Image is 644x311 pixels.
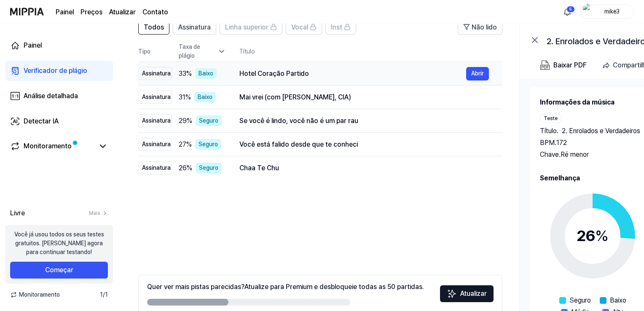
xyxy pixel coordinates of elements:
[472,23,497,31] font: Não lido
[199,70,213,77] font: Baixo
[580,5,634,19] button: perfilmike3
[610,296,626,304] font: Baixo
[538,57,588,74] button: Baixar PDF
[291,23,308,31] font: Vocal
[458,19,502,35] button: Não lido
[5,111,113,131] a: Detectar IA
[553,61,587,69] font: Baixar PDF
[239,117,358,125] font: Se você é lindo, você não é um par rau
[583,3,593,20] img: perfil
[186,70,192,78] font: %
[198,94,212,100] font: Baixo
[179,140,186,148] font: 27
[239,164,279,172] font: Chaa Te Chu
[10,141,94,151] a: Monitoramento
[199,164,218,171] font: Seguro
[466,67,489,80] button: Abrir
[179,43,200,59] font: Taxa de plágio
[19,291,60,298] font: Monitoramento
[5,61,113,81] a: Verificador de plágio
[24,92,78,100] font: Análise detalhada
[109,8,136,16] font: Atualizar
[540,60,550,70] img: Baixar PDF
[199,117,218,124] font: Seguro
[105,291,108,298] font: 1
[186,140,192,148] font: %
[5,35,113,56] a: Painel
[24,142,72,150] font: Monitoramento
[557,127,558,135] font: .
[540,127,557,135] font: Título
[447,289,457,299] img: Brilhos
[540,98,614,106] font: Informações da música
[109,7,136,17] a: Atualizar
[220,19,282,35] button: Linha superior
[440,292,494,300] a: BrilhosAtualizar
[45,266,73,274] font: Começar
[187,164,192,172] font: %
[142,141,171,147] font: Assinatura
[14,231,104,255] font: Você já usou todos os seus testes gratuitos. [PERSON_NAME] agora para continuar testando!
[471,70,484,77] font: Abrir
[540,174,580,182] font: Semelhança
[142,8,168,16] font: Contato
[239,48,255,55] font: Título
[440,285,494,302] button: Atualizar
[179,70,186,78] font: 33
[577,227,595,245] font: 26
[89,210,100,216] font: Mais
[325,19,356,35] button: Inst
[179,117,187,125] font: 29
[144,23,164,31] font: Todos
[142,7,168,17] a: Contato
[103,291,105,298] font: /
[142,164,171,171] font: Assinatura
[595,227,609,245] font: %
[244,283,424,291] font: Atualize para Premium e desbloqueie todas as 50 partidas.
[331,23,342,31] font: Inst
[178,23,211,31] font: Assinatura
[562,7,572,17] img: 알림
[56,7,74,17] a: Painel
[286,19,322,35] button: Vocal
[24,67,87,75] font: Verificador de plágio
[569,296,591,304] font: Seguro
[80,7,102,17] a: Preços
[5,86,113,106] a: Análise detalhada
[569,7,572,11] font: 5
[89,209,108,217] a: Mais
[604,8,620,15] font: mike3
[460,290,487,298] font: Atualizar
[556,139,567,147] font: 172
[225,23,268,31] font: Linha superior
[10,262,108,279] button: Começar
[142,94,171,100] font: Assinatura
[187,117,192,125] font: %
[179,93,185,101] font: 31
[142,70,171,77] font: Assinatura
[540,139,556,147] font: BPM.
[561,150,589,158] font: Ré menor
[100,291,103,298] font: 1
[24,117,59,125] font: Detectar IA
[239,140,358,148] font: Você está falido desde que te conheci
[179,164,187,172] font: 26
[80,8,102,16] font: Preços
[562,127,640,135] font: 2. Enrolados e Verdadeiros
[544,115,558,121] font: Teste
[138,19,169,35] button: Todos
[24,41,42,49] font: Painel
[173,19,216,35] button: Assinatura
[561,5,574,19] button: 알림5
[199,141,218,147] font: Seguro
[185,93,191,101] font: %
[147,283,244,291] font: Quer ver mais pistas parecidas?
[10,209,25,217] font: Livre
[56,8,74,16] font: Painel
[138,48,150,55] font: Tipo
[239,93,351,101] font: Mai vrei (com [PERSON_NAME], CIA)
[239,70,309,78] font: Hotel Coração Partido
[540,150,561,158] font: Chave.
